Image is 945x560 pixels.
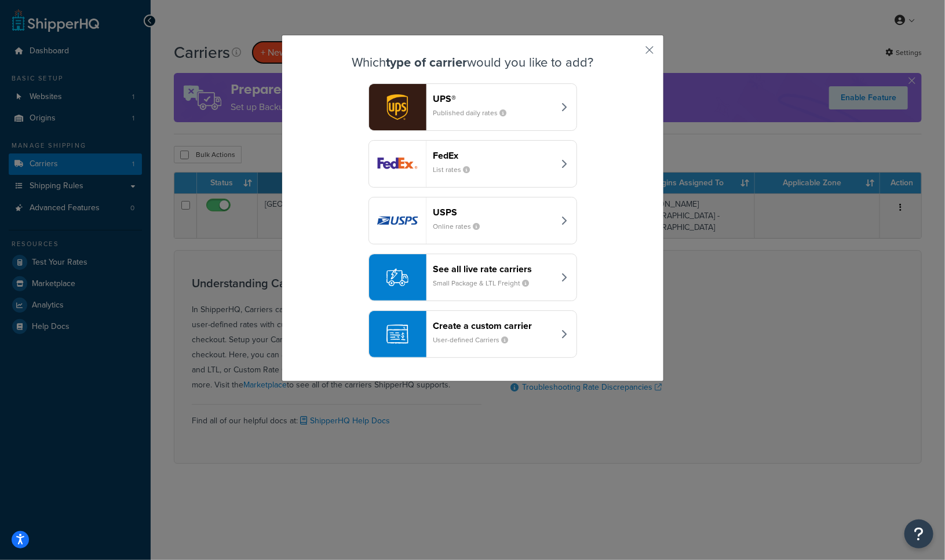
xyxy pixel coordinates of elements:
img: icon-carrier-liverate-becf4550.svg [386,266,408,288]
img: icon-carrier-custom-c93b8a24.svg [386,323,408,345]
button: Create a custom carrierUser-defined Carriers [368,310,577,358]
header: See all live rate carriers [433,263,554,274]
small: User-defined Carriers [433,335,518,345]
img: usps logo [369,197,426,244]
img: ups logo [369,84,426,130]
small: Small Package & LTL Freight [433,278,539,288]
small: Online rates [433,221,490,232]
small: List rates [433,164,480,175]
button: usps logoUSPSOnline rates [368,197,577,244]
h3: Which would you like to add? [311,56,634,69]
button: Open Resource Center [904,519,933,548]
strong: type of carrier [386,53,467,72]
button: ups logoUPS®Published daily rates [368,83,577,131]
button: fedEx logoFedExList rates [368,140,577,188]
header: Create a custom carrier [433,320,554,331]
header: USPS [433,207,554,218]
header: FedEx [433,150,554,161]
header: UPS® [433,93,554,104]
small: Published daily rates [433,108,516,118]
button: See all live rate carriersSmall Package & LTL Freight [368,254,577,301]
img: fedEx logo [369,141,426,187]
